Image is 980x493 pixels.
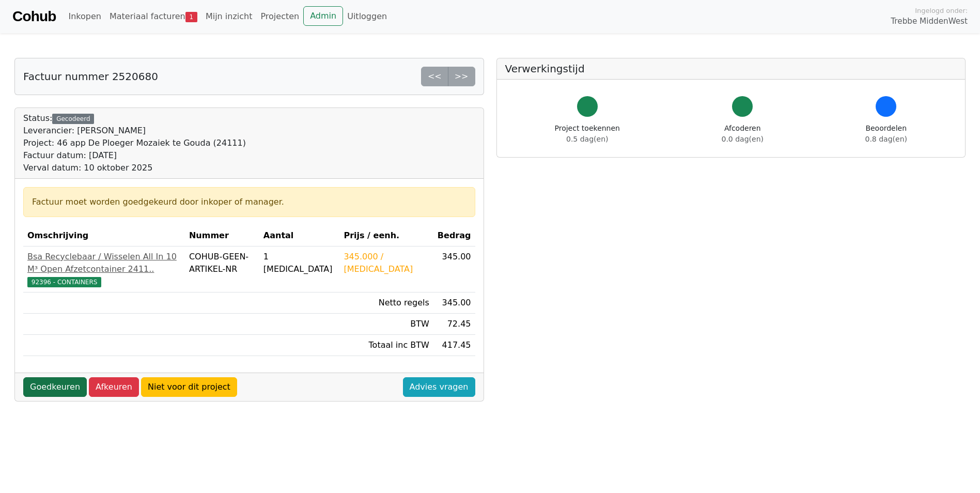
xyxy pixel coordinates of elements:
a: Afkeuren [89,377,139,397]
span: 1 [185,12,197,22]
th: Nummer [185,225,259,246]
a: Cohub [12,4,56,29]
td: 345.00 [433,246,475,292]
td: 417.45 [433,335,475,356]
td: COHUB-GEEN-ARTIKEL-NR [185,246,259,292]
span: 0.0 dag(en) [722,135,764,143]
div: Status: [23,112,246,174]
a: Admin [303,6,343,26]
td: BTW [339,314,433,335]
td: 345.00 [433,292,475,314]
a: Projecten [256,6,303,27]
a: Materiaal facturen1 [105,6,201,27]
div: Project: 46 app De Ploeger Mozaiek te Gouda (24111) [23,137,246,149]
h5: Verwerkingstijd [505,63,957,75]
div: Afcoderen [722,123,764,145]
a: Uitloggen [343,6,391,27]
span: 0.5 dag(en) [566,135,608,143]
a: Advies vragen [403,377,475,397]
a: Goedkeuren [23,377,87,397]
th: Bedrag [433,225,475,246]
div: Project toekennen [555,123,620,145]
th: Omschrijving [23,225,185,246]
div: Factuur datum: [DATE] [23,149,246,162]
span: Trebbe MiddenWest [891,16,968,27]
div: 1 [MEDICAL_DATA] [263,251,336,275]
div: 345.000 / [MEDICAL_DATA] [344,251,429,275]
div: Factuur moet worden goedgekeurd door inkoper of manager. [32,196,466,208]
span: Ingelogd onder: [915,6,968,16]
h5: Factuur nummer 2520680 [23,70,158,83]
a: Niet voor dit project [141,377,237,397]
span: 92396 - CONTAINERS [27,277,101,287]
td: Totaal inc BTW [339,335,433,356]
td: Netto regels [339,292,433,314]
div: Beoordelen [865,123,907,145]
th: Prijs / eenh. [339,225,433,246]
th: Aantal [259,225,340,246]
a: Bsa Recyclebaar / Wisselen All In 10 M³ Open Afzetcontainer 2411..92396 - CONTAINERS [27,251,181,288]
div: Verval datum: 10 oktober 2025 [23,162,246,174]
a: Mijn inzicht [201,6,257,27]
div: Leverancier: [PERSON_NAME] [23,125,246,137]
div: Gecodeerd [52,114,94,124]
span: 0.8 dag(en) [865,135,907,143]
div: Bsa Recyclebaar / Wisselen All In 10 M³ Open Afzetcontainer 2411.. [27,251,181,275]
td: 72.45 [433,314,475,335]
a: Inkopen [64,6,105,27]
